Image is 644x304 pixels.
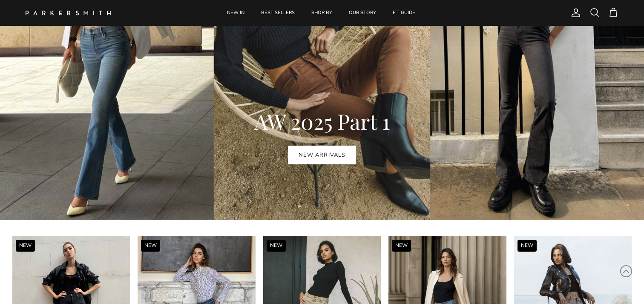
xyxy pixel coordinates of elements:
[567,8,581,18] a: Account
[288,146,356,164] a: NEW ARRIVALS
[392,240,411,251] div: NEW
[141,240,160,251] div: NEW
[517,240,537,251] div: NEW
[267,240,286,251] div: NEW
[26,11,111,15] a: Parker Smith
[620,265,632,278] svg: Scroll to Top
[120,109,524,133] h1: AW 2025 Part 1
[16,240,35,251] div: NEW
